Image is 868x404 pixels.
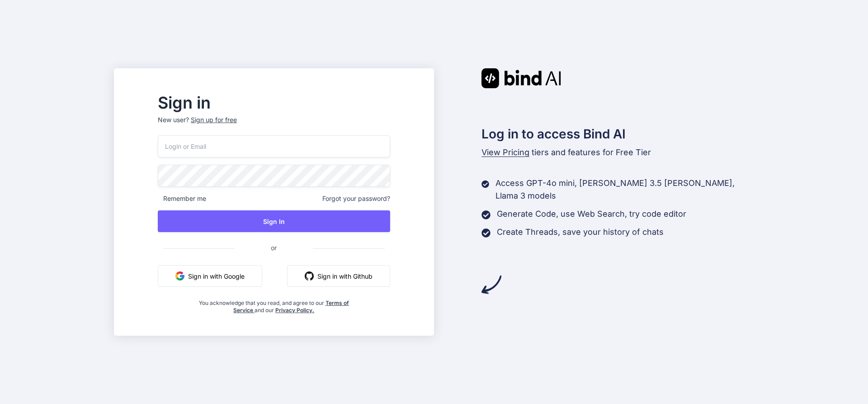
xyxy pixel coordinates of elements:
img: google [175,271,184,280]
p: New user? [158,115,390,135]
h2: Sign in [158,95,390,110]
p: tiers and features for Free Tier [481,146,755,159]
p: Generate Code, use Web Search, try code editor [497,208,686,220]
a: Terms of Service [233,299,349,314]
h2: Log in to access Bind AI [481,124,755,143]
span: or [235,237,313,259]
span: Remember me [158,194,206,203]
a: Privacy Policy. [275,307,314,314]
p: Create Threads, save your history of chats [497,226,664,238]
div: Sign up for free [191,115,237,124]
span: Forgot your password? [322,194,390,203]
button: Sign in with Google [158,265,262,287]
img: github [305,271,314,280]
div: You acknowledge that you read, and agree to our and our [196,294,351,314]
span: View Pricing [481,147,529,157]
button: Sign in with Github [287,265,390,287]
p: Access GPT-4o mini, [PERSON_NAME] 3.5 [PERSON_NAME], Llama 3 models [495,177,754,202]
img: arrow [481,275,501,295]
button: Sign In [158,210,390,232]
input: Login or Email [158,135,390,157]
img: Bind AI logo [481,68,561,88]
